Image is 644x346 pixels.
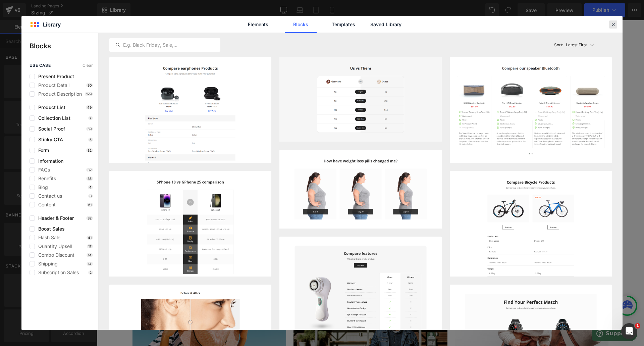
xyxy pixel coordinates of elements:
p: 129 [85,92,93,96]
span: Blog [35,185,48,190]
p: 7 [88,116,93,120]
span: Social Proof [35,126,65,132]
a: Beach Favourites [36,253,190,340]
p: 8 [88,194,93,198]
p: Make sure the measuring tape is not too loose or too tight. If you are between sizes, we recommen... [279,96,403,122]
p: 61 [87,203,93,207]
img: image [450,57,612,164]
span: Quantity Upsell [35,244,72,249]
span: Sort: [554,43,563,47]
span: Product Description [35,91,82,97]
button: Latest FirstSort:Latest First [551,33,612,57]
p: Latest First [566,42,587,48]
span: Flash Sale [35,235,60,240]
span: Shipping [35,261,58,266]
span: use case [30,63,51,68]
p: 32 [86,168,93,172]
span: 1 [635,323,640,329]
p: 14 [87,253,93,257]
p: 32 [86,148,93,152]
span: Content [35,202,56,207]
a: Saved Library [370,16,402,33]
span: FAQs [35,167,50,172]
a: Road Trippin' [197,253,351,340]
span: Clear [83,63,93,68]
span: Product List [35,105,65,110]
p: 17 [87,244,93,248]
span: Form [35,148,49,153]
a: Add Single Section [276,179,337,192]
p: 5 [88,138,93,142]
p: Get your measuring tape (or string), place it around the furthest part on the back of your head a... [279,53,403,87]
p: 41 [87,236,93,240]
span: Present Product [35,74,74,79]
span: Contact us [35,193,62,199]
iframe: Intercom live chat [621,323,637,339]
span: Header & Footer [35,215,74,221]
b: Traditional [279,11,305,17]
p: Blocks [30,41,98,51]
a: Blocks [285,16,317,33]
img: image [450,171,612,316]
img: image [279,57,441,142]
p: 59 [86,127,93,131]
p: 32 [86,216,93,220]
iframe: Opens a widget where you can find more information [495,306,540,323]
span: Benefits [35,176,56,181]
p: or Drag & Drop elements from left sidebar [83,197,464,202]
p: 30 [86,83,93,87]
span: Combo Discount [35,252,74,258]
a: Templates [327,16,359,33]
p: If you are more focused on functionality and protection against weather conditions the “tradition... [279,19,403,53]
p: 2 [88,270,93,275]
img: image [279,150,441,228]
span: Collection List [35,115,70,121]
img: image [109,57,271,219]
input: E.g. Black Friday, Sale,... [110,41,220,49]
p: 49 [86,105,93,109]
img: image [279,237,441,345]
a: Family Adventures [358,253,512,340]
span: Product Detail [35,83,69,88]
a: Explore Blocks [211,179,271,192]
p: 14 [87,262,93,266]
p: 4 [88,185,93,189]
a: Elements [242,16,274,33]
img: image [109,171,271,283]
span: Subscription Sales [35,270,79,275]
p: 35 [86,177,93,181]
span: Boost Sales [35,226,65,232]
span: Information [35,158,63,164]
span: Sticky CTA [35,137,63,142]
